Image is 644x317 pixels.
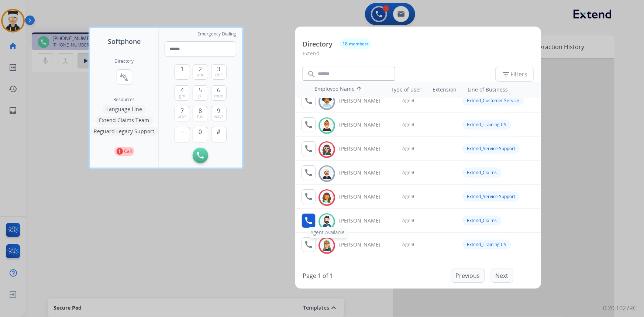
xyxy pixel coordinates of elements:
p: Extend [303,49,534,63]
img: avatar [321,144,332,155]
button: 6mno [211,85,227,101]
div: [PERSON_NAME] [339,241,389,248]
div: [PERSON_NAME] [339,97,389,104]
p: Call [124,148,132,155]
button: Agent Available. [302,213,316,228]
div: Extend_Claims [462,168,501,178]
mat-icon: call [304,144,313,153]
mat-icon: call [304,192,313,201]
div: [PERSON_NAME] [339,217,389,224]
span: 3 [217,65,220,73]
mat-icon: call [304,216,313,225]
div: [PERSON_NAME] [339,145,389,152]
div: [PERSON_NAME] [339,193,389,200]
img: avatar [321,240,332,251]
img: avatar [321,168,332,179]
span: Emergency Dialing [197,31,236,37]
th: Employee Name [311,82,377,98]
mat-icon: arrow_upward [355,85,364,94]
th: Extension [429,82,460,97]
div: Extend_Training CS [462,240,511,249]
span: Agent [402,242,414,248]
span: ghi [179,93,185,99]
button: + [175,127,190,142]
span: Agent [402,98,414,104]
p: 1 [117,148,123,155]
button: 7pqrs [175,106,190,121]
span: Agent [402,170,414,176]
button: Language Line [103,105,146,114]
span: abc [197,72,204,78]
img: avatar [321,96,332,107]
span: wxyz [214,114,224,120]
mat-icon: call [304,168,313,177]
button: 1 [175,64,190,80]
button: Reguard Legacy Support [90,127,158,136]
span: 7 [180,106,184,115]
span: 0 [199,127,202,136]
div: Extend_Training CS [462,120,511,130]
button: 8tuv [193,106,208,121]
span: Agent [402,218,414,224]
img: avatar [321,120,332,131]
div: Extend_Claims [462,216,501,225]
p: Page [303,271,316,280]
button: 1Call [114,147,134,156]
p: of [323,271,328,280]
span: 4 [180,86,184,94]
span: 6 [217,86,220,94]
button: 5jkl [193,85,208,101]
img: avatar [321,192,332,203]
div: Extend_Service Support [462,144,520,154]
span: Resources [114,97,135,103]
button: Extend Claims Team [96,116,153,125]
mat-icon: call [304,120,313,129]
span: 1 [180,65,184,73]
th: Type of user [381,82,426,97]
span: Softphone [108,36,141,46]
span: 5 [199,86,202,94]
p: 0.20.1027RC [603,304,637,313]
span: 2 [199,65,202,73]
mat-icon: search [307,70,316,79]
mat-icon: connect_without_contact [120,73,129,82]
span: + [180,127,184,136]
span: 9 [217,106,220,115]
button: # [211,127,227,142]
button: 18 members [340,38,371,49]
th: Line of Business [464,82,537,97]
div: Extend_Customer Service [462,96,524,106]
span: tuv [197,114,204,120]
button: Filters [495,67,534,82]
span: # [217,127,221,136]
mat-icon: call [304,240,313,249]
img: avatar [321,216,332,227]
div: Extend_Service Support [462,192,520,201]
p: Directory [303,39,333,49]
span: Agent [402,194,414,200]
button: 3def [211,64,227,80]
div: [PERSON_NAME] [339,121,389,128]
button: 9wxyz [211,106,227,121]
span: jkl [198,93,203,99]
span: 8 [199,106,202,115]
span: mno [214,93,223,99]
button: 2abc [193,64,208,80]
h2: Directory [115,58,134,64]
span: Filters [502,70,527,79]
mat-icon: filter_list [502,70,510,79]
button: 0 [193,127,208,142]
button: 4ghi [175,85,190,101]
img: call-button [197,152,204,159]
div: [PERSON_NAME] [339,169,389,176]
mat-icon: call [304,96,313,105]
div: Agent Available. [309,227,348,238]
span: Agent [402,122,414,128]
span: pqrs [178,114,187,120]
span: def [216,72,222,78]
span: Agent [402,146,414,152]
